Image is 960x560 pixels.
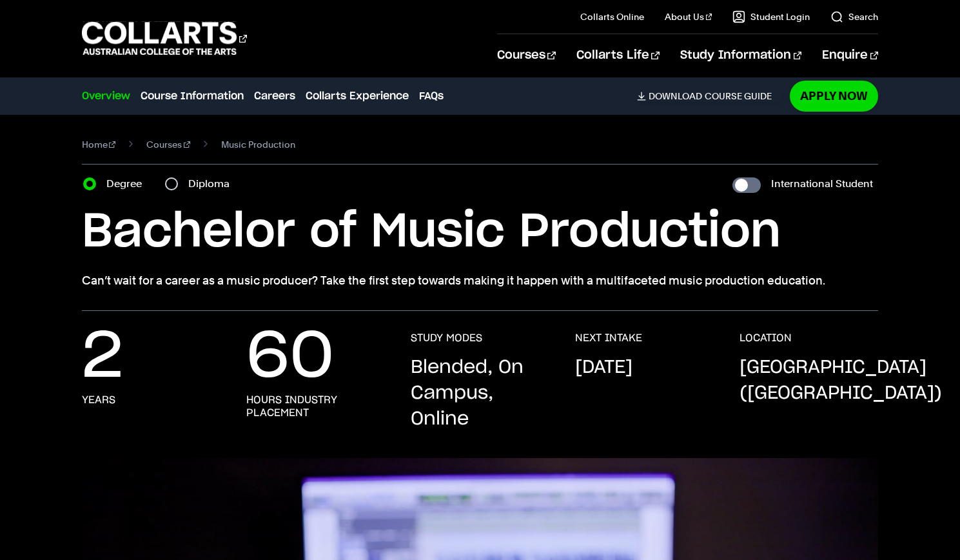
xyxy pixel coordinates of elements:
a: DownloadCourse Guide [637,90,782,102]
a: Overview [82,88,130,104]
a: Course Information [141,88,244,104]
span: Music Production [221,135,295,154]
a: Careers [254,88,295,104]
a: Courses [146,135,190,154]
a: FAQs [419,88,444,104]
span: Download [649,90,702,102]
h3: hours industry placement [246,394,385,419]
label: Degree [106,175,150,193]
p: 2 [82,332,123,383]
p: Blended, On Campus, Online [411,355,549,432]
h3: LOCATION [740,332,792,345]
p: [GEOGRAPHIC_DATA] ([GEOGRAPHIC_DATA]) [740,355,942,406]
a: Student Login [732,10,810,23]
a: Search [830,10,878,23]
p: 60 [246,332,334,383]
h3: STUDY MODES [411,332,482,345]
a: Study Information [680,34,801,77]
label: Diploma [188,175,237,193]
p: [DATE] [575,355,632,381]
a: Apply Now [790,81,878,111]
a: Enquire [822,34,878,77]
h3: Years [82,394,115,406]
a: Home [82,135,116,154]
p: Can’t wait for a career as a music producer? Take the first step towards making it happen with a ... [82,272,879,290]
label: International Student [771,175,873,193]
a: Collarts Life [576,34,660,77]
a: About Us [665,10,712,23]
a: Courses [497,34,556,77]
a: Collarts Experience [306,88,409,104]
div: Go to homepage [82,20,247,57]
h3: NEXT INTAKE [575,332,642,345]
h1: Bachelor of Music Production [82,203,879,261]
a: Collarts Online [580,10,644,23]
